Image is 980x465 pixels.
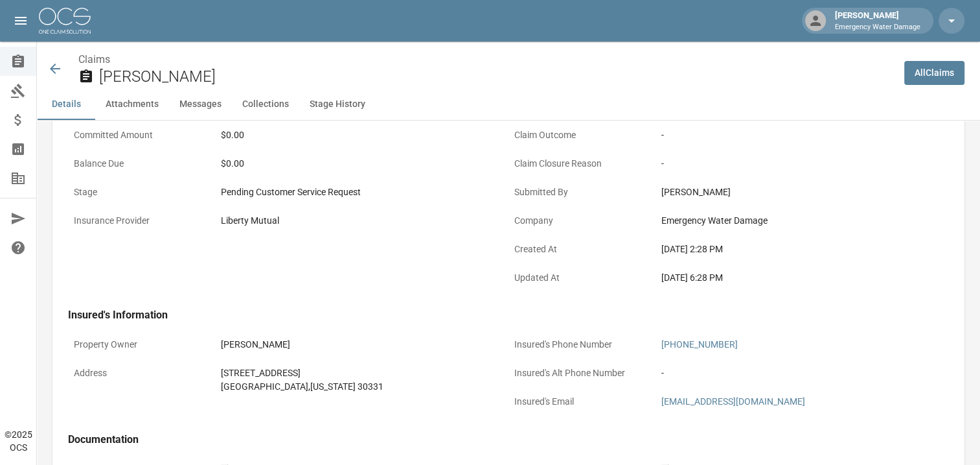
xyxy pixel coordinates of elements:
[37,89,95,120] button: Details
[68,361,215,386] p: Address
[8,8,34,34] button: open drawer
[835,22,920,33] p: Emergency Water Damage
[508,332,655,357] p: Insured's Phone Number
[221,128,503,142] div: $0.00
[68,208,215,233] p: Insurance Provider
[169,89,232,120] button: Messages
[661,396,805,407] a: [EMAIL_ADDRESS][DOMAIN_NAME]
[299,89,376,120] button: Stage History
[661,271,943,285] div: [DATE] 6:28 PM
[68,332,215,357] p: Property Owner
[78,53,110,66] a: Claims
[68,151,215,176] p: Balance Due
[661,128,943,142] div: -
[5,428,32,454] div: © 2025 OCS
[661,185,943,199] div: [PERSON_NAME]
[37,89,980,120] div: anchor tabs
[78,52,894,67] nav: breadcrumb
[508,151,655,176] p: Claim Closure Reason
[661,366,943,380] div: -
[221,214,503,228] div: Liberty Mutual
[221,366,503,380] div: [STREET_ADDRESS]
[68,180,215,205] p: Stage
[661,243,943,256] div: [DATE] 2:28 PM
[68,309,949,322] h4: Insured's Information
[508,123,655,148] p: Claim Outcome
[221,380,503,394] div: [GEOGRAPHIC_DATA] , [US_STATE] 30331
[39,8,91,34] img: ocs-logo-white-transparent.png
[221,338,503,352] div: [PERSON_NAME]
[221,157,503,171] div: $0.00
[508,208,655,233] p: Company
[661,214,943,228] div: Emergency Water Damage
[232,89,299,120] button: Collections
[508,265,655,291] p: Updated At
[95,89,169,120] button: Attachments
[661,157,943,171] div: -
[68,123,215,148] p: Committed Amount
[68,433,949,446] h4: Documentation
[508,389,655,414] p: Insured's Email
[830,9,926,32] div: [PERSON_NAME]
[661,339,738,350] a: [PHONE_NUMBER]
[904,61,964,85] a: AllClaims
[508,180,655,205] p: Submitted By
[508,361,655,386] p: Insured's Alt Phone Number
[221,185,503,199] div: Pending Customer Service Request
[99,67,894,86] h2: [PERSON_NAME]
[508,237,655,262] p: Created At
